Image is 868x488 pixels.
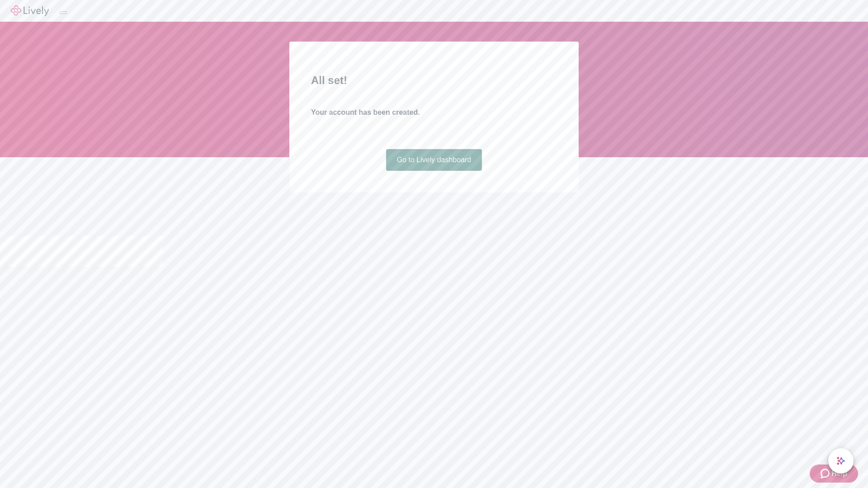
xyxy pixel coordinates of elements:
[311,107,557,118] h4: Your account has been created.
[386,149,482,171] a: Go to Lively dashboard
[11,5,49,16] img: Lively
[60,11,67,14] button: Log out
[831,468,847,479] span: Help
[311,72,557,89] h2: All set!
[828,448,854,474] button: chat
[810,465,858,483] button: Zendesk support iconHelp
[836,456,845,465] svg: Lively AI Assistant
[821,468,831,479] svg: Zendesk support icon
